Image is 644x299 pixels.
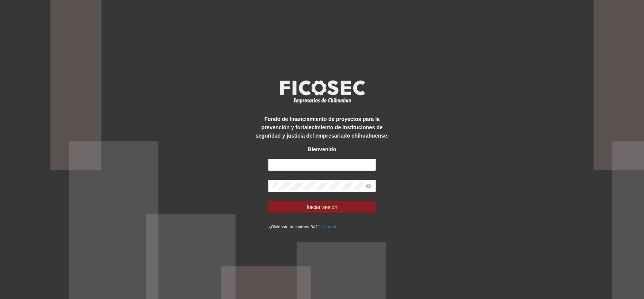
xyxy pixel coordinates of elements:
strong: Bienvenido [308,146,336,152]
a: Click aqui [318,225,336,229]
strong: Fondo de financiamiento de proyectos para la prevención y fortalecimiento de instituciones de seg... [255,116,388,139]
img: logo [275,78,369,106]
span: eye-invisible [366,183,371,189]
button: Iniciar sesión [268,201,376,213]
small: ¿Olvidaste tu contraseña? [268,225,336,229]
span: Iniciar sesión [307,203,338,211]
